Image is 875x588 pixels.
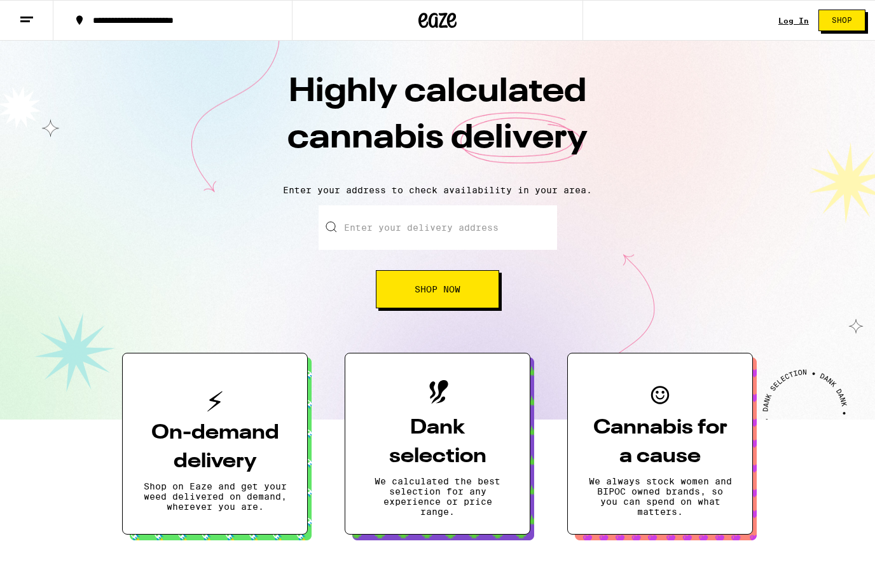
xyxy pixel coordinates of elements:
span: Shop Now [415,285,460,294]
h3: Dank selection [366,414,509,471]
button: Shop Now [376,270,499,308]
button: Shop [818,10,865,31]
a: Log In [778,17,809,25]
h3: Cannabis for a cause [588,414,732,471]
button: Cannabis for a causeWe always stock women and BIPOC owned brands, so you can spend on what matters. [567,353,753,535]
a: Shop [809,10,875,31]
h1: Highly calculated cannabis delivery [215,69,660,175]
button: On-demand deliveryShop on Eaze and get your weed delivered on demand, wherever you are. [122,353,308,535]
p: We calculated the best selection for any experience or price range. [366,476,509,517]
span: Shop [832,17,852,24]
button: Dank selectionWe calculated the best selection for any experience or price range. [345,353,530,535]
p: Shop on Eaze and get your weed delivered on demand, wherever you are. [143,481,287,512]
h3: On-demand delivery [143,419,287,476]
p: We always stock women and BIPOC owned brands, so you can spend on what matters. [588,476,732,517]
p: Enter your address to check availability in your area. [13,185,862,195]
input: Enter your delivery address [319,205,557,250]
